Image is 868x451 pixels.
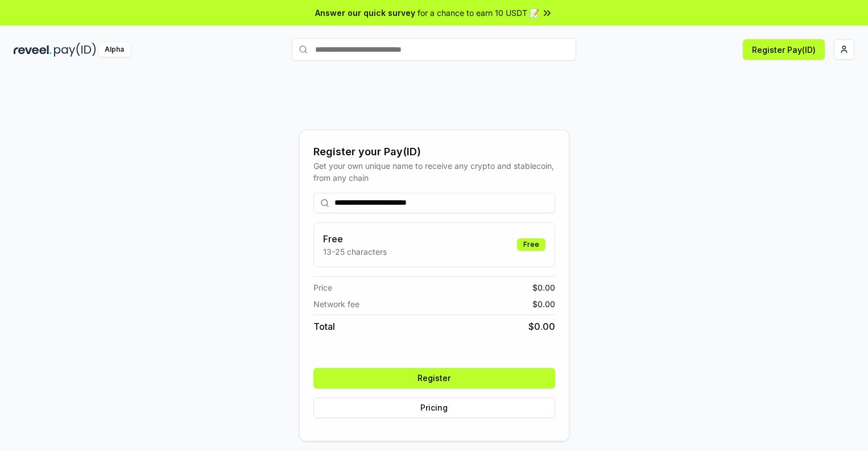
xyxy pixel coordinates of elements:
[313,282,332,293] span: Price
[14,43,52,57] img: reveel_dark
[517,238,545,251] div: Free
[743,39,825,60] button: Register Pay(ID)
[313,298,359,310] span: Network fee
[315,7,415,19] span: Answer our quick survey
[532,282,555,293] span: $ 0.00
[313,398,555,418] button: Pricing
[323,246,387,258] p: 13-25 characters
[313,368,555,388] button: Register
[323,232,387,246] h3: Free
[98,43,130,57] div: Alpha
[313,320,335,333] span: Total
[528,320,555,333] span: $ 0.00
[54,43,96,57] img: pay_id
[313,144,555,160] div: Register your Pay(ID)
[532,298,555,310] span: $ 0.00
[313,160,555,184] div: Get your own unique name to receive any crypto and stablecoin, from any chain
[418,7,539,19] span: for a chance to earn 10 USDT 📝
